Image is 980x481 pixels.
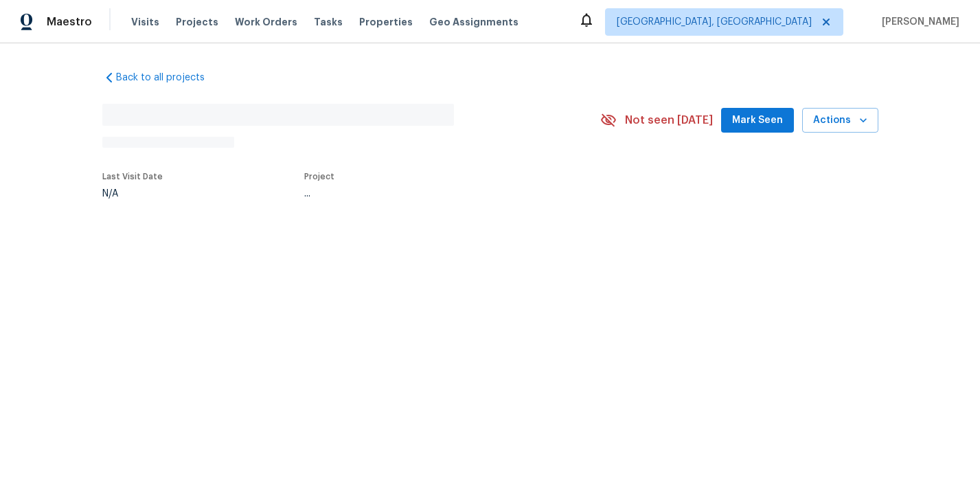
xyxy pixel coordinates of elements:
span: [GEOGRAPHIC_DATA], [GEOGRAPHIC_DATA] [617,15,812,29]
span: [PERSON_NAME] [876,15,959,29]
a: Back to all projects [102,71,234,85]
span: Properties [359,15,413,29]
button: Mark Seen [721,108,794,133]
span: Maestro [47,15,92,29]
span: Mark Seen [732,112,783,129]
span: Projects [176,15,218,29]
span: Not seen [DATE] [625,113,713,127]
span: Visits [131,15,159,29]
div: N/A [102,189,163,199]
div: ... [304,189,568,199]
span: Project [304,172,334,181]
span: Work Orders [235,15,297,29]
button: Actions [802,108,878,133]
span: Last Visit Date [102,172,163,181]
span: Actions [813,112,867,129]
span: Tasks [314,17,343,27]
span: Geo Assignments [429,15,519,29]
